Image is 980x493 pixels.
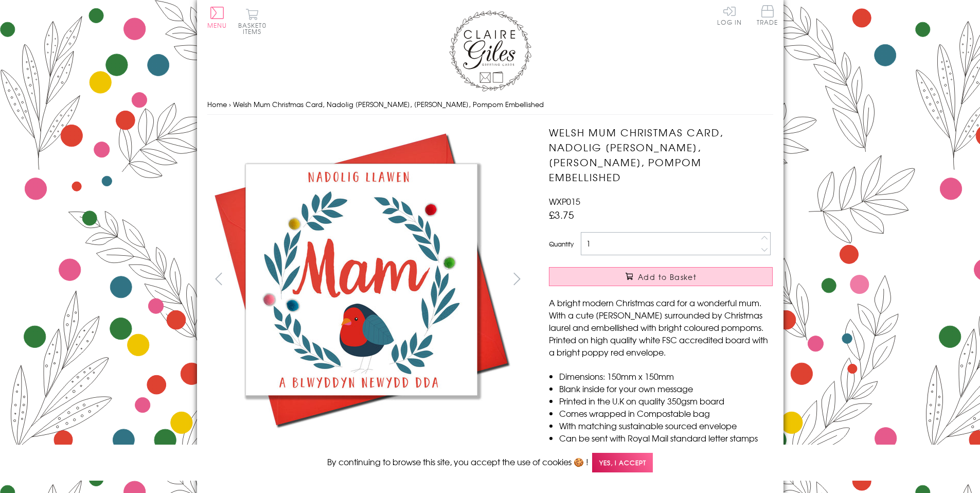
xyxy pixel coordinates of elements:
[528,125,837,434] img: Welsh Mum Christmas Card, Nadolig Llawen Mam, Robin, Pompom Embellished
[757,5,778,25] span: Trade
[505,267,528,290] button: next
[549,267,773,286] button: Add to Basket
[207,94,773,115] nav: breadcrumbs
[207,99,227,109] a: Home
[559,395,773,407] li: Printed in the U.K on quality 350gsm board
[549,207,574,222] span: £3.75
[549,239,574,249] label: Quantity
[559,382,773,395] li: Blank inside for your own message
[238,8,266,34] button: Basket0 items
[559,432,773,444] li: Can be sent with Royal Mail standard letter stamps
[559,370,773,382] li: Dimensions: 150mm x 150mm
[559,419,773,432] li: With matching sustainable sourced envelope
[549,195,580,207] span: WXP015
[717,5,742,25] a: Log In
[549,125,773,184] h1: Welsh Mum Christmas Card, Nadolig [PERSON_NAME], [PERSON_NAME], Pompom Embellished
[229,99,231,109] span: ›
[757,5,778,27] a: Trade
[207,7,227,28] button: Menu
[559,407,773,419] li: Comes wrapped in Compostable bag
[207,267,230,290] button: prev
[549,296,773,358] p: A bright modern Christmas card for a wonderful mum. With a cute [PERSON_NAME] surrounded by Chris...
[243,21,266,36] span: 0 items
[207,125,515,434] img: Welsh Mum Christmas Card, Nadolig Llawen Mam, Robin, Pompom Embellished
[449,10,531,92] img: Claire Giles Greetings Cards
[638,272,697,282] span: Add to Basket
[207,21,227,30] span: Menu
[592,453,653,473] span: Yes, I accept
[233,99,544,109] span: Welsh Mum Christmas Card, Nadolig [PERSON_NAME], [PERSON_NAME], Pompom Embellished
